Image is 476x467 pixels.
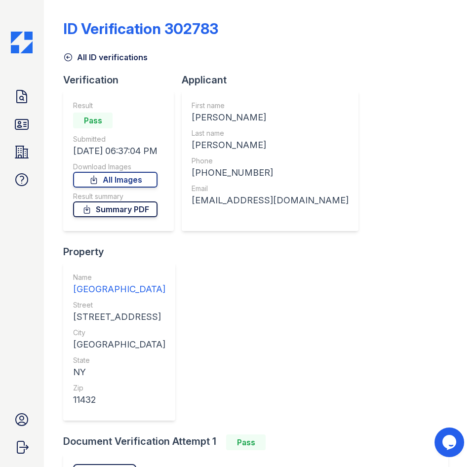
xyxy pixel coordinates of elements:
div: Name [73,272,165,282]
div: First name [192,101,349,111]
div: ID Verification 302783 [63,20,218,38]
div: 11432 [73,393,165,407]
div: Property [63,245,183,259]
a: Name [GEOGRAPHIC_DATA] [73,272,165,296]
div: [STREET_ADDRESS] [73,310,165,324]
div: Street [73,300,165,310]
iframe: chat widget [435,428,466,457]
div: [PERSON_NAME] [192,111,349,124]
div: State [73,355,165,365]
div: Email [192,184,349,194]
div: Download Images [73,162,158,172]
div: [PERSON_NAME] [192,138,349,152]
div: Pass [73,113,113,128]
a: All ID verifications [63,51,148,63]
a: All Images [73,172,158,188]
div: Submitted [73,134,158,144]
div: Zip [73,383,165,393]
img: CE_Icon_Blue-c292c112584629df590d857e76928e9f676e5b41ef8f769ba2f05ee15b207248.png [11,32,33,53]
div: [PHONE_NUMBER] [192,166,349,180]
a: Summary PDF [73,201,158,217]
div: Applicant [182,73,366,87]
div: [EMAIL_ADDRESS][DOMAIN_NAME] [192,194,349,207]
div: City [73,328,165,338]
div: Pass [226,434,266,450]
div: [GEOGRAPHIC_DATA] [73,338,165,351]
div: NY [73,365,165,379]
div: Phone [192,156,349,166]
div: Verification [63,73,182,87]
div: Last name [192,128,349,138]
div: [GEOGRAPHIC_DATA] [73,282,165,296]
div: [DATE] 06:37:04 PM [73,144,158,158]
div: Result [73,101,158,111]
div: Result summary [73,192,158,201]
div: Document Verification Attempt 1 [63,434,456,450]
